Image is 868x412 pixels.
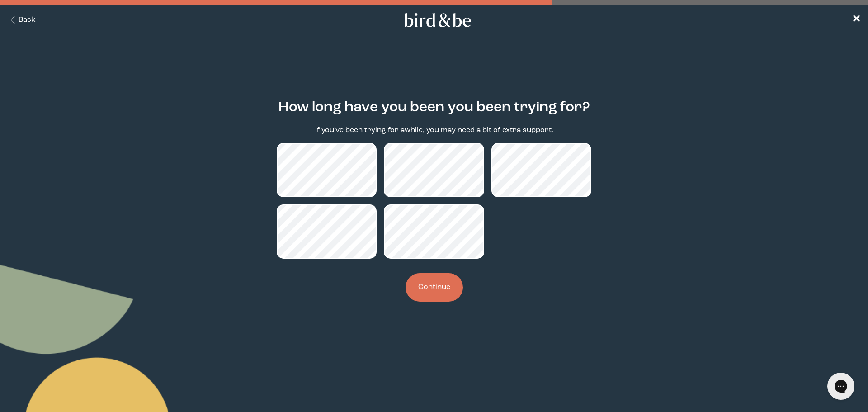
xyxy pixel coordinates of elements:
[852,12,861,28] a: ✕
[823,369,859,403] iframe: Gorgias live chat messenger
[852,14,861,25] span: ✕
[406,273,463,302] button: Continue
[7,15,36,25] button: Back Button
[315,125,553,136] p: If you've been trying for awhile, you may need a bit of extra support.
[278,97,590,118] h2: How long have you been you been trying for?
